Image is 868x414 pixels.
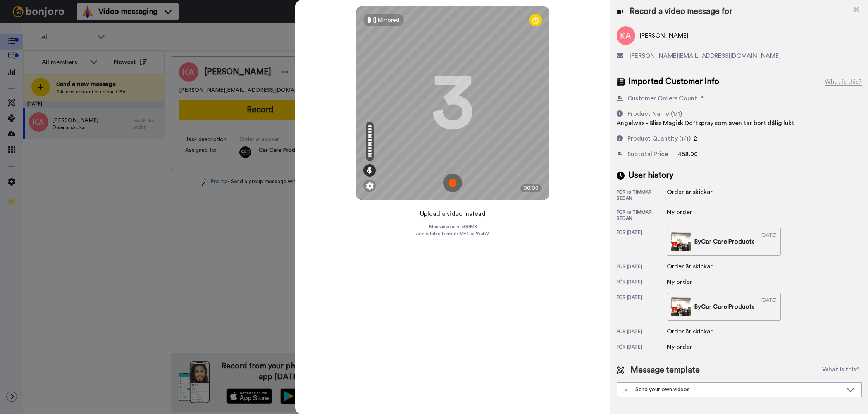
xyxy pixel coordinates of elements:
[617,294,667,321] div: för [DATE]
[617,279,667,287] div: för [DATE]
[671,232,691,251] img: 6ba01168-1edf-49e2-86df-4aa8c12f44e7-thumb.jpg
[366,182,374,190] img: ic_gear.svg
[667,187,713,197] div: Order är skickar
[678,151,698,157] span: 458.00
[627,149,668,159] div: Subtotal Price
[627,94,697,103] div: Customer Orders Count
[627,134,691,143] div: Product Quantity (1/1)
[617,263,667,271] div: för [DATE]
[667,293,781,321] a: ByCar Care Products[DATE]
[694,237,754,246] div: By Car Care Products
[431,74,474,132] div: 3
[443,174,462,192] img: ic_record_start.svg
[667,277,706,287] div: Ny order
[623,386,843,393] div: Send your own videos
[418,209,488,219] button: Upload a video instead
[667,228,781,256] a: ByCar Care Products[DATE]
[617,189,667,201] div: för 18 timmar sedan
[694,136,697,142] span: 2
[667,208,706,217] div: Ny order
[700,95,704,101] span: 3
[694,302,754,311] div: By Car Care Products
[667,342,706,352] div: Ny order
[629,76,719,88] span: Imported Customer Info
[617,120,794,126] span: Angelwax - Bliss Magisk Doftspray som även tar bort dålig lukt
[617,209,667,222] div: för 18 timmar sedan
[617,229,667,256] div: för [DATE]
[761,232,777,251] div: [DATE]
[627,109,682,119] div: Product Name (1/1)
[630,51,781,60] span: [PERSON_NAME][EMAIL_ADDRESS][DOMAIN_NAME]
[520,184,542,192] div: 00:00
[617,328,667,336] div: för [DATE]
[667,327,713,336] div: Order är skickar
[820,364,862,376] button: What is this?
[825,77,862,86] div: What is this?
[761,297,777,316] div: [DATE]
[617,344,667,352] div: för [DATE]
[429,223,477,230] span: Max video size: 500 MB
[630,364,700,376] span: Message template
[416,230,490,237] span: Acceptable format: MP4 or WebM
[629,170,673,181] span: User history
[667,262,713,271] div: Order är skickar
[623,387,629,393] img: demo-template.svg
[671,297,691,316] img: de61f2a3-2e0e-4a59-ac28-1356752a1913-thumb.jpg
